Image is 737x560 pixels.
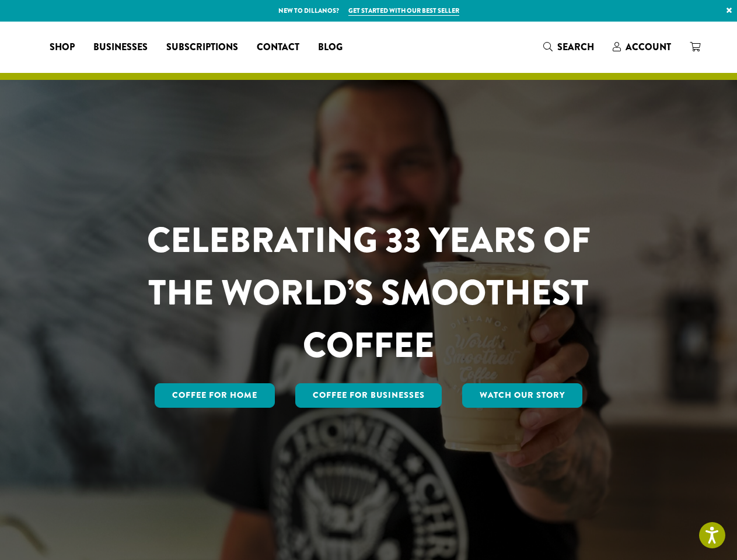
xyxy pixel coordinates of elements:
[257,40,299,55] span: Contact
[166,40,238,55] span: Subscriptions
[462,383,582,408] a: Watch Our Story
[93,40,148,55] span: Businesses
[318,40,343,55] span: Blog
[626,40,671,54] span: Account
[295,383,442,408] a: Coffee For Businesses
[557,40,594,54] span: Search
[348,6,459,16] a: Get started with our best seller
[40,38,84,57] a: Shop
[50,40,75,55] span: Shop
[113,214,625,372] h1: CELEBRATING 33 YEARS OF THE WORLD’S SMOOTHEST COFFEE
[534,37,603,57] a: Search
[155,383,275,408] a: Coffee for Home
